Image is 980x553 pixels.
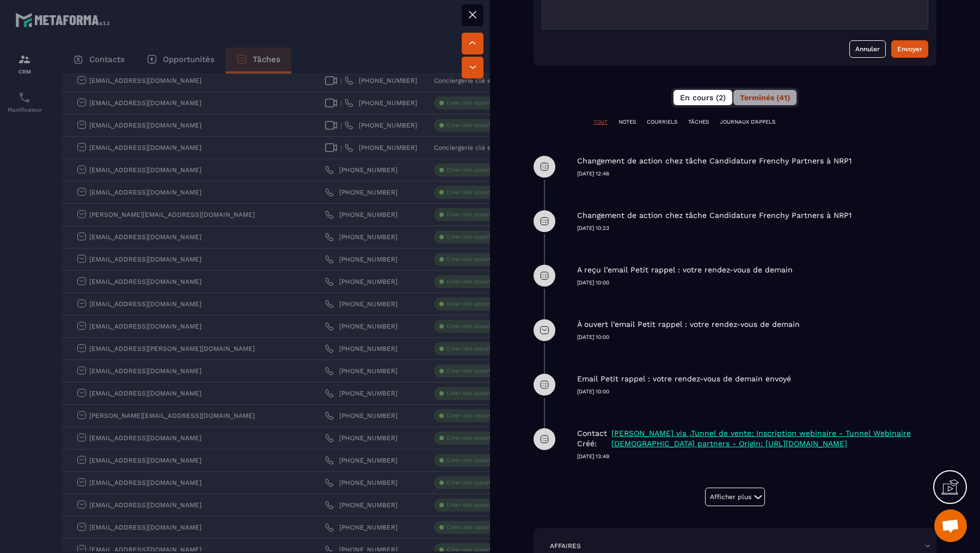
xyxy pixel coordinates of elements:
button: Envoyer [891,40,928,58]
p: NOTES [618,118,636,126]
p: [DATE] 10:00 [577,388,936,396]
p: TOUT [593,118,608,126]
p: A reçu l’email Petit rappel : votre rendez-vous de demain [577,265,793,275]
div: Ouvrir le chat [934,509,967,542]
button: Annuler [849,40,886,58]
p: [DATE] 10:00 [577,333,936,341]
button: En cours (2) [673,90,732,105]
p: Changement de action chez tâche Candidature Frenchy Partners à NRP1 [577,210,852,221]
p: AFFAIRES [550,542,581,550]
p: Contact Créé: [577,428,609,449]
button: Terminés (41) [733,90,797,105]
button: Afficher plus [705,488,765,506]
p: [DATE] 12:46 [577,170,936,178]
p: COURRIELS [647,118,677,126]
p: TÂCHES [688,118,709,126]
p: Email Petit rappel : votre rendez-vous de demain envoyé [577,374,791,384]
div: Envoyer [897,44,922,54]
p: [DATE] 13:49 [577,453,936,460]
p: Changement de action chez tâche Candidature Frenchy Partners à NRP1 [577,156,852,166]
span: En cours (2) [680,93,726,102]
p: JOURNAUX D'APPELS [720,118,775,126]
p: [PERSON_NAME] via ,Tunnel de vente: Inscription webinaire - Tunnel Webinaire [DEMOGRAPHIC_DATA] p... [611,428,934,449]
p: À ouvert l’email Petit rappel : votre rendez-vous de demain [577,319,800,330]
p: [DATE] 10:23 [577,224,936,232]
span: Terminés (41) [740,93,790,102]
p: [DATE] 10:00 [577,279,936,287]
